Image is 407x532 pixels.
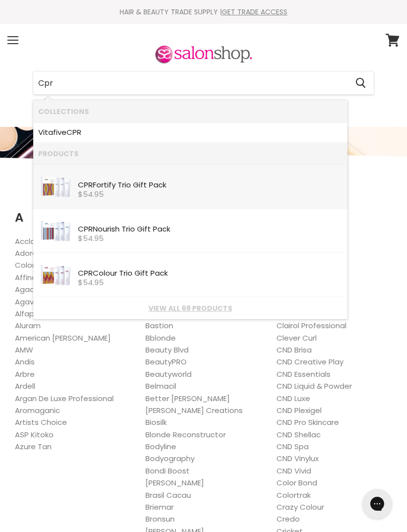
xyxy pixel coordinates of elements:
a: Bodyline [145,441,176,452]
a: Color Bond [276,477,317,488]
a: [PERSON_NAME] [145,477,204,488]
a: Adore Semi-Permanent Hair Color [15,248,119,270]
a: Argan De Luxe Professional [15,393,114,404]
a: Andis [15,356,35,367]
a: Affinage [15,272,47,283]
li: Products [33,142,347,165]
b: CPR [67,127,81,137]
a: Blonde Reconstructor [145,429,226,440]
li: Collections: Vitafive CPR [33,122,347,142]
a: Ardell [15,381,35,391]
div: Colour Trio Gift Pack [78,269,342,279]
li: View All [33,297,347,319]
a: Biosilk [145,417,167,427]
a: AMW [15,345,33,355]
a: Alfaparf [15,308,45,319]
li: Products: CPR Nourish Trio Gift Pack [33,209,347,253]
a: CND Spa [276,441,309,452]
a: Credo [276,514,300,524]
a: CND Vinylux [276,453,319,464]
a: Crazy Colour [276,502,324,512]
b: CPR [78,179,93,190]
a: Agave Oil [15,296,50,307]
a: Colortrak [276,490,311,500]
a: Clairol Professional [276,320,346,331]
b: CPR [78,224,93,234]
a: Bblonde [145,333,176,343]
a: Bondi Boost [145,466,190,476]
a: Clever Curl [276,333,317,343]
span: $54.95 [78,233,104,243]
a: View all 69 products [38,304,342,312]
a: Briemar [145,502,174,512]
a: Bronsun [145,514,175,524]
a: [PERSON_NAME] Creations [145,405,243,415]
a: Belmacil [145,381,176,391]
a: ASP Kitoko [15,429,54,440]
a: Beauty Blvd [145,345,189,355]
a: CND Plexigel [276,405,322,415]
a: Beautyworld [145,369,192,379]
li: Products: CPR Fortify Trio Gift Pack [33,165,347,209]
img: 2585_NourishPack_Products2025_200x.png [38,214,73,248]
a: Aromaganic [15,405,60,415]
div: Fortify Trio Gift Pack [78,181,342,191]
a: Better [PERSON_NAME] [145,393,230,404]
a: CND Pro Skincare [276,417,339,427]
b: CPR [78,268,93,278]
span: $54.95 [78,189,104,199]
a: Agadir [15,284,39,295]
img: 2385_Colour_Pack_Products_2025_200x.png [38,258,73,293]
a: BeautyPRO [145,356,187,367]
a: GET TRADE ACCESS [222,7,287,17]
li: Collections [33,100,347,122]
h2: A [15,195,131,228]
a: Artists Choice [15,417,67,427]
img: 2085_FortifyPack_Products2025_200x.png [38,170,73,204]
a: Bodyography [145,453,195,464]
a: Vitafive [38,125,342,140]
a: Azure Tan [15,441,52,452]
input: Search [33,71,347,94]
a: CND Brisa [276,345,312,355]
a: CND Creative Play [276,356,343,367]
a: American [PERSON_NAME] [15,333,111,343]
form: Product [33,71,374,95]
div: Nourish Trio Gift Pack [78,225,342,235]
a: Arbre [15,369,35,379]
a: CND Essentials [276,369,331,379]
a: CND Shellac [276,429,321,440]
button: Search [347,71,374,94]
a: CND Luxe [276,393,310,404]
a: Aluram [15,320,41,331]
iframe: Gorgias live chat messenger [357,485,397,522]
a: Brasil Cacau [145,490,191,500]
li: Products: CPR Colour Trio Gift Pack [33,253,347,297]
a: CND Vivid [276,466,311,476]
a: Bastion [145,320,173,331]
span: $54.95 [78,277,104,288]
a: Acclaim Perms [15,236,69,246]
a: CND Liquid & Powder [276,381,352,391]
